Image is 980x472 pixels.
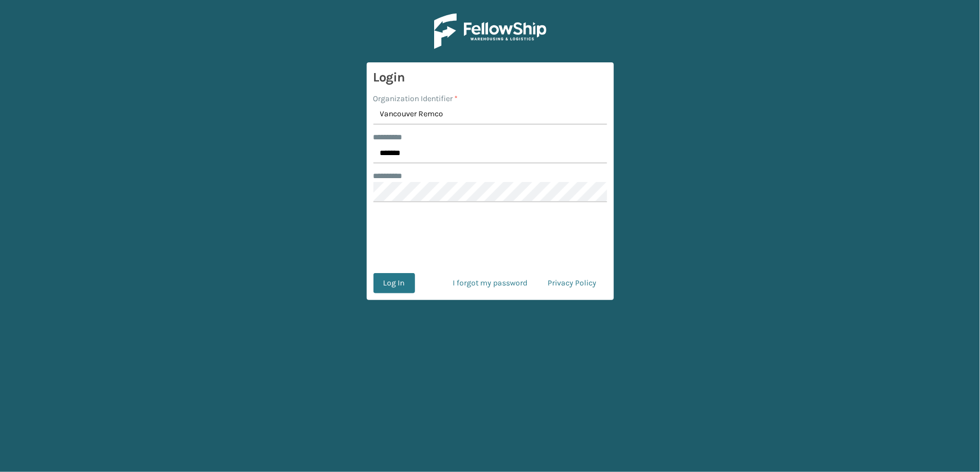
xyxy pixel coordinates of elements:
[373,273,415,293] button: Log In
[434,13,546,49] img: Logo
[538,273,607,293] a: Privacy Policy
[443,273,538,293] a: I forgot my password
[373,93,458,105] label: Organization Identifier
[405,216,576,260] iframe: reCAPTCHA
[373,69,607,86] h3: Login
